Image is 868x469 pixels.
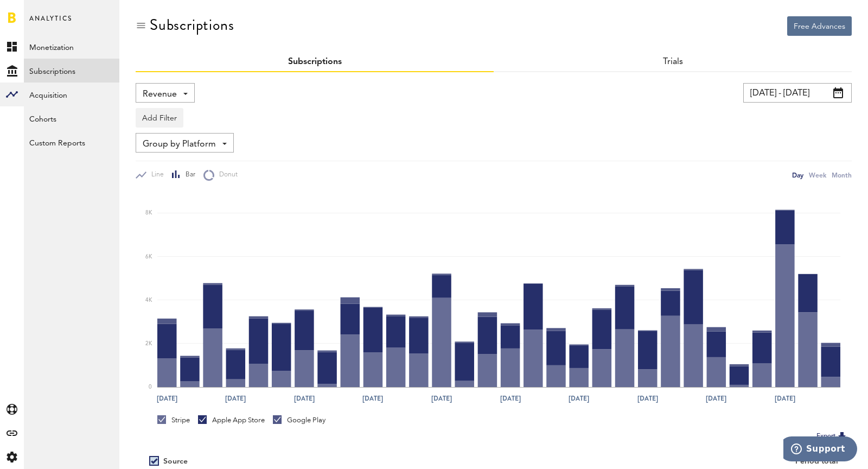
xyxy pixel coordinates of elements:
span: Donut [214,170,238,180]
a: Monetization [24,35,119,59]
text: 8K [145,211,152,216]
text: [DATE] [431,394,452,403]
span: Bar [181,170,195,180]
button: Free Advances [787,16,852,36]
text: [DATE] [294,394,315,403]
span: Analytics [29,12,72,35]
button: Export [813,429,852,443]
span: Group by Platform [143,135,216,154]
text: [DATE] [637,394,658,403]
div: Google Play [273,415,325,425]
div: Apple App Store [198,415,265,425]
text: [DATE] [500,394,521,403]
div: Week [809,169,826,181]
text: [DATE] [775,394,795,403]
a: Subscriptions [288,58,342,66]
text: [DATE] [569,394,589,403]
text: [DATE] [157,394,177,403]
div: Month [832,169,852,181]
a: Custom Reports [24,130,119,154]
a: Cohorts [24,106,119,130]
text: 2K [145,341,152,346]
a: Subscriptions [24,59,119,83]
span: Line [146,170,164,180]
text: [DATE] [362,394,383,403]
span: Revenue [143,85,177,104]
a: Trials [663,58,683,66]
div: Source [163,457,188,466]
button: Add Filter [136,108,183,128]
text: [DATE] [225,394,246,403]
text: 4K [145,297,152,303]
a: Acquisition [24,83,119,106]
div: Day [792,169,803,181]
text: 6K [145,254,152,259]
text: 0 [149,384,152,390]
img: Export [835,430,848,443]
text: [DATE] [706,394,726,403]
div: Subscriptions [150,16,234,34]
div: Stripe [157,415,190,425]
div: Period total [507,457,838,466]
iframe: Opens a widget where you can find more information [783,436,857,464]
